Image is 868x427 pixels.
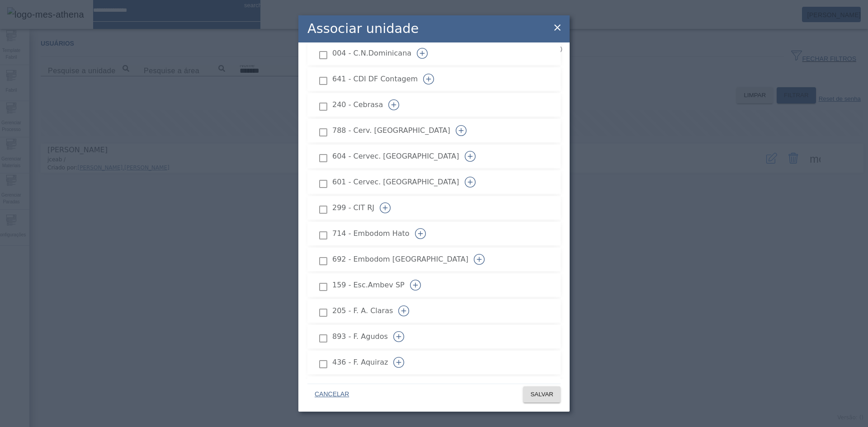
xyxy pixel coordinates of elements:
[332,228,410,239] span: 714 - Embodom Hato
[307,386,356,403] button: CANCELAR
[332,99,383,110] span: 240 - Cebrasa
[315,390,349,399] span: CANCELAR
[332,48,411,59] span: 004 - C.N.Dominicana
[332,254,468,265] span: 692 - Embodom [GEOGRAPHIC_DATA]
[332,125,450,136] span: 788 - Cerv. [GEOGRAPHIC_DATA]
[332,305,393,316] span: 205 - F. A. Claras
[332,151,459,162] span: 604 - Cervec. [GEOGRAPHIC_DATA]
[332,357,388,368] span: 436 - F. Aquiraz
[332,202,374,213] span: 299 - CIT RJ
[332,331,388,342] span: 893 - F. Agudos
[332,280,405,291] span: 159 - Esc.Ambev SP
[332,177,459,188] span: 601 - Cervec. [GEOGRAPHIC_DATA]
[523,386,561,403] button: SALVAR
[332,74,418,84] span: 641 - CDI DF Contagem
[307,19,419,38] h2: Associar unidade
[530,390,553,399] span: SALVAR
